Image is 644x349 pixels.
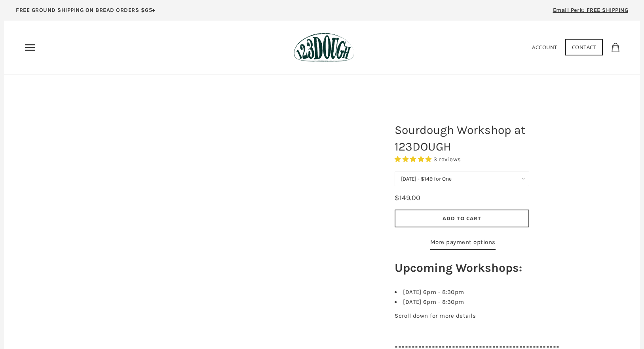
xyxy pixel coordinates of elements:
a: Email Perk: FREE SHIPPING [541,4,640,21]
h1: Sourdough Workshop at 123DOUGH [389,118,535,159]
a: Contact [565,39,603,55]
li: [DATE] 6pm - 8:30pm [395,299,529,305]
span: 3 reviews [433,156,461,163]
a: FREE GROUND SHIPPING ON BREAD ORDERS $65+ [4,4,167,21]
li: [DATE] 6pm - 8:30pm [395,289,529,295]
p: Scroll down for more details [395,311,529,320]
span: 5.00 stars [395,156,433,163]
span: Add to Cart [443,215,481,222]
span: Email Perk: FREE SHIPPING [553,7,629,13]
p: FREE GROUND SHIPPING ON BREAD ORDERS $65+ [16,6,156,15]
nav: Primary [24,41,36,54]
button: Add to Cart [395,210,529,227]
div: $149.00 [395,192,421,204]
a: Account [532,44,557,51]
strong: Upcoming Workshops: [395,261,522,275]
a: More payment options [430,237,496,250]
img: 123Dough Bakery [294,32,354,62]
